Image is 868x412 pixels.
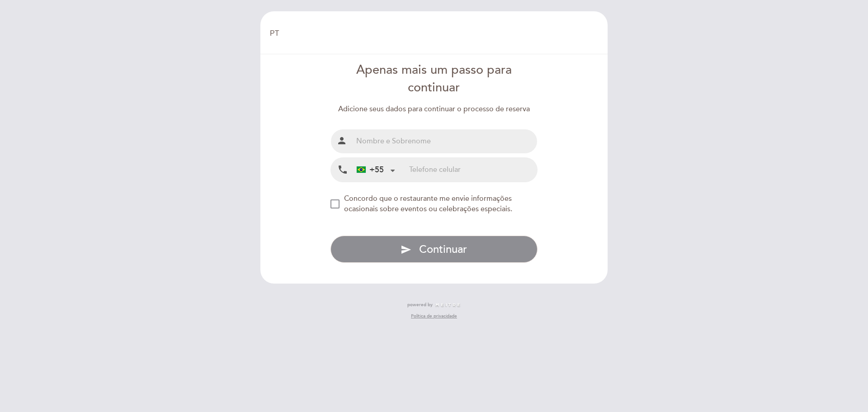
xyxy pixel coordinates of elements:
div: Adicione seus dados para continuar o processo de reserva [330,104,538,114]
i: person [336,135,347,146]
span: Continuar [419,243,467,256]
img: MEITRE [435,303,461,308]
md-checkbox: NEW_MODAL_AGREE_RESTAURANT_SEND_OCCASIONAL_INFO [330,194,538,214]
span: powered by [407,302,433,308]
a: Política de privacidade [411,313,457,319]
i: send [401,244,411,255]
div: Apenas mais um passo para continuar [330,62,538,97]
span: Concordo que o restaurante me envie informações ocasionais sobre eventos ou celebrações especiais. [344,194,512,213]
input: Telefone celular [409,158,537,182]
input: Nombre e Sobrenome [353,129,538,153]
div: +55 [357,164,384,176]
button: send Continuar [330,236,538,263]
i: local_phone [337,164,348,175]
a: powered by [407,302,461,308]
div: Brazil (Brasil): +55 [353,158,398,181]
